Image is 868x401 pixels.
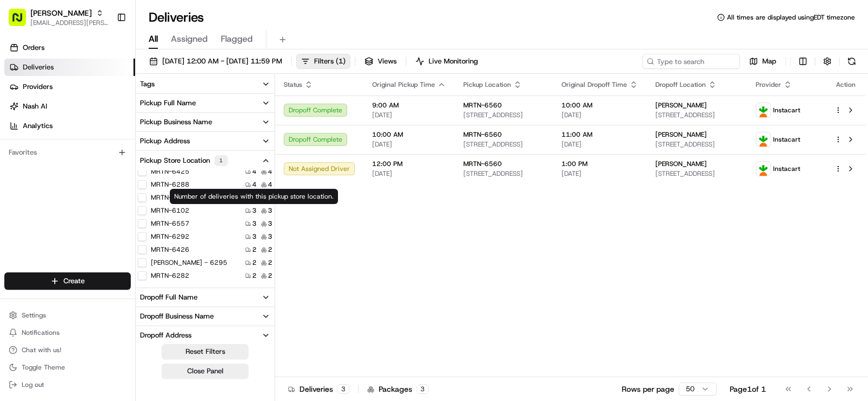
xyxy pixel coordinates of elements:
[136,113,275,131] button: Pickup Business Name
[730,384,766,394] div: Page 1 of 1
[372,80,435,89] span: Original Pickup Time
[162,344,248,359] button: Reset Filters
[103,157,174,168] span: API Documentation
[140,136,190,146] div: Pickup Address
[162,364,248,379] button: Close Panel
[151,219,189,228] label: MRTN-6557
[37,114,137,123] div: We're available if you need us!
[108,184,131,192] span: Pylon
[4,59,135,76] a: Deliveries
[149,9,204,26] h1: Deliveries
[561,80,627,89] span: Original Dropoff Time
[417,384,429,394] div: 3
[252,219,257,228] span: 3
[844,54,859,69] button: Refresh
[11,43,197,61] p: Welcome 👋
[214,155,228,166] div: 1
[622,384,674,394] p: Rows per page
[140,155,228,166] div: Pickup Store Location
[151,258,227,267] label: [PERSON_NAME] - 6295
[136,151,275,170] button: Pickup Store Location1
[268,180,272,189] span: 4
[655,111,738,119] span: [STREET_ADDRESS]
[252,271,257,280] span: 2
[23,121,53,131] span: Analytics
[762,56,776,66] span: Map
[140,117,212,127] div: Pickup Business Name
[136,94,275,112] button: Pickup Full Name
[136,75,275,93] button: Tags
[561,111,638,119] span: [DATE]
[4,144,131,161] div: Favorites
[30,8,92,18] button: [PERSON_NAME]
[268,258,272,267] span: 2
[429,56,478,66] span: Live Monitoring
[372,169,446,178] span: [DATE]
[11,11,33,33] img: Nash
[642,54,740,69] input: Type to search
[4,39,135,56] a: Orders
[773,135,800,144] span: Instacart
[136,132,275,150] button: Pickup Address
[22,363,65,372] span: Toggle Theme
[561,101,638,110] span: 10:00 AM
[140,98,196,108] div: Pickup Full Name
[22,346,61,354] span: Chat with us!
[561,130,638,139] span: 11:00 AM
[151,193,189,202] label: MRTN-6275
[4,377,131,392] button: Log out
[149,33,158,46] span: All
[23,101,47,111] span: Nash AI
[63,276,85,286] span: Create
[463,140,544,149] span: [STREET_ADDRESS]
[834,80,857,89] div: Action
[337,384,349,394] div: 3
[151,232,189,241] label: MRTN-6292
[268,219,272,228] span: 3
[336,56,346,66] span: ( 1 )
[252,245,257,254] span: 2
[22,311,46,320] span: Settings
[252,206,257,215] span: 3
[4,342,131,358] button: Chat with us!
[4,360,131,375] button: Toggle Theme
[288,384,349,394] div: Deliveries
[378,56,397,66] span: Views
[92,158,100,167] div: 💻
[252,232,257,241] span: 3
[463,80,511,89] span: Pickup Location
[37,104,178,114] div: Start new chat
[463,111,544,119] span: [STREET_ADDRESS]
[140,292,197,302] div: Dropoff Full Name
[28,70,179,81] input: Clear
[252,167,257,176] span: 4
[22,157,83,168] span: Knowledge Base
[360,54,401,69] button: Views
[268,167,272,176] span: 4
[367,384,429,394] div: Packages
[87,153,178,173] a: 💻API Documentation
[773,164,800,173] span: Instacart
[773,106,800,114] span: Instacart
[314,56,346,66] span: Filters
[655,101,707,110] span: [PERSON_NAME]
[252,180,257,189] span: 4
[22,328,60,337] span: Notifications
[756,103,770,117] img: profile_instacart_ahold_partner.png
[372,111,446,119] span: [DATE]
[727,13,855,22] span: All times are displayed using EDT timezone
[463,169,544,178] span: [STREET_ADDRESS]
[151,206,189,215] label: MRTN-6102
[22,380,44,389] span: Log out
[151,180,189,189] label: MRTN-6288
[23,62,54,72] span: Deliveries
[252,258,257,267] span: 2
[4,308,131,323] button: Settings
[4,272,131,290] button: Create
[655,80,706,89] span: Dropoff Location
[221,33,253,46] span: Flagged
[756,132,770,147] img: profile_instacart_ahold_partner.png
[30,18,108,27] button: [EMAIL_ADDRESS][PERSON_NAME][DOMAIN_NAME]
